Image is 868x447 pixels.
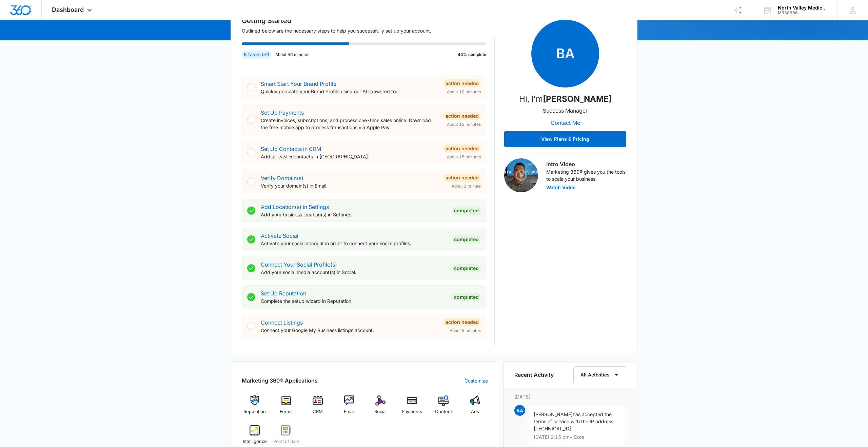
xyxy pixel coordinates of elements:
[344,408,355,415] span: Email
[261,109,304,116] a: Set Up Payments
[546,185,576,190] button: Watch Video
[452,293,481,301] div: Completed
[443,174,481,182] div: Action Needed
[261,211,447,218] p: Add your business location(s) in Settings.
[543,94,612,104] strong: [PERSON_NAME]
[280,408,293,415] span: Forms
[452,183,481,189] span: About 1 minute
[543,106,588,115] p: Success Manager
[242,376,318,385] h2: Marketing 360® Applications
[431,395,457,420] a: Content
[261,261,337,268] a: Connect Your Social Profile(s)
[443,112,481,120] div: Action Needed
[275,52,309,58] p: About 46 minutes
[261,240,447,247] p: Activate your social account in order to connect your social profiles.
[242,16,495,26] h2: Getting Started
[452,235,481,244] div: Completed
[243,408,266,415] span: Reputation
[261,145,321,152] a: Set Up Contacts in CRM
[546,160,626,168] h3: Intro Video
[243,438,267,445] span: Intelligence
[452,207,481,215] div: Completed
[261,232,298,239] a: Activate Social
[447,154,481,160] span: About 15 minutes
[443,318,481,326] div: Action Needed
[471,408,479,415] span: Ads
[519,93,612,105] p: Hi, I'm
[261,327,438,334] p: Connect your Google My Business listings account.
[504,131,626,147] button: View Plans & Pricing
[452,264,481,272] div: Completed
[462,395,488,420] a: Ads
[534,411,573,417] span: [PERSON_NAME]
[261,153,438,160] p: Add at least 5 contacts in [GEOGRAPHIC_DATA].
[368,395,394,420] a: Social
[546,168,626,182] p: Marketing 360® gives you the tools to scale your business.
[534,435,620,440] p: [DATE] 2:15 pm • Core
[261,203,329,210] a: Add Location(s) in Settings
[514,371,554,379] h6: Recent Activity
[544,115,587,131] button: Contact Me
[242,51,271,59] div: 5 tasks left
[450,328,481,334] span: About 5 minutes
[313,408,323,415] span: CRM
[534,411,615,424] span: has accepted the terms of service with the IP address:
[261,269,447,276] p: Add your social media account(s) in Social.
[573,366,626,383] button: All Activities
[273,438,299,445] span: Point of Sale
[514,405,525,416] span: AA
[261,182,438,189] p: Verify your domain(s) in Email.
[261,175,303,181] a: Verify Domain(s)
[443,79,481,88] div: Action Needed
[402,408,422,415] span: Payments
[458,52,486,58] p: 44% complete
[242,395,268,420] a: Reputation
[531,20,599,88] span: BA
[778,11,827,15] div: account id
[305,395,331,420] a: CRM
[261,290,306,297] a: Set Up Reputation
[52,6,84,13] span: Dashboard
[534,426,571,431] span: [TECHNICAL_ID]
[465,377,488,384] a: Customize
[261,117,438,131] p: Create invoices, subscriptions, and process one-time sales online. Download the free mobile app t...
[261,319,303,326] a: Connect Listings
[261,88,438,95] p: Quickly populate your Brand Profile using our AI-powered tool.
[778,5,827,11] div: account name
[336,395,362,420] a: Email
[435,408,452,415] span: Content
[447,121,481,128] span: About 15 minutes
[261,297,447,305] p: Complete the setup wizard in Reputation.
[447,89,481,95] span: About 10 minutes
[514,393,626,400] p: [DATE]
[504,158,538,192] img: Intro Video
[261,80,336,87] a: Smart Start Your Brand Profile
[374,408,387,415] span: Social
[443,144,481,153] div: Action Needed
[273,395,299,420] a: Forms
[399,395,425,420] a: Payments
[242,27,495,34] p: Outlined below are the necessary steps to help you successfully set up your account.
